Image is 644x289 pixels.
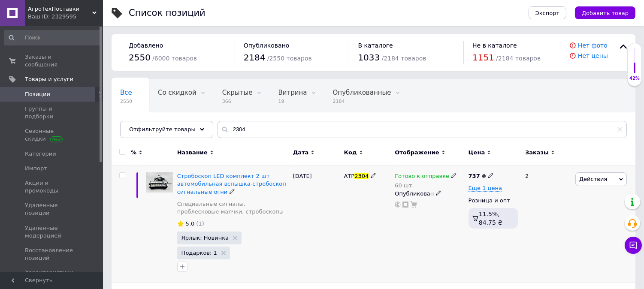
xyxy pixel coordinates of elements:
span: Добавить товар [582,10,629,16]
span: 2304 [354,173,369,179]
button: Экспорт [529,6,566,19]
span: 2550 [120,98,132,105]
span: Опубликовано [244,42,290,49]
span: 5.0 [186,220,195,227]
a: Нет цены [578,52,608,59]
span: (1) [196,220,204,227]
a: Специальные сигналы, проблесковые маячки, стробоскопы [177,200,289,216]
span: АгроТехПоставки [28,5,92,13]
span: / 2184 товаров [496,55,541,62]
span: Товары и услуги [25,75,73,83]
div: 2 [520,166,573,283]
span: Дата [293,149,309,157]
div: 42% [628,75,641,81]
span: % [131,149,136,157]
span: 2184 [244,52,266,63]
span: Ярлык: Новинка [181,235,229,241]
span: Опубликованные [333,89,391,96]
span: Цена [469,149,485,157]
span: Витрина [278,89,307,96]
span: / 2550 товаров [267,55,312,62]
span: В каталоге [358,42,393,49]
span: Позиции [25,90,50,98]
span: Отображение [395,149,439,157]
span: Группы и подборки [25,105,79,120]
span: 19 [278,98,307,105]
span: Скрытые [222,89,253,96]
span: 2184 [333,98,391,105]
span: Акции и промокоды [25,179,79,195]
span: Название [177,149,208,157]
span: АТР [344,173,355,179]
div: ₴ [469,172,494,180]
span: 11.5%, 84.75 ₴ [479,211,502,226]
span: Не в каталоге [472,42,517,49]
div: Список позиций [129,9,206,18]
span: 1151 [472,52,494,63]
span: 1033 [358,52,380,63]
span: Удаленные позиции [25,202,79,217]
span: Заказы и сообщения [25,53,79,69]
span: Добавлено [129,42,163,49]
span: Код [344,149,357,157]
span: Все [120,89,132,96]
span: Сезонные скидки [25,127,79,143]
span: Со скидкой [158,89,197,96]
button: Чат с покупателем [625,237,642,254]
span: Подарков: 1 [181,250,217,256]
span: Импорт [25,165,47,172]
span: / 6000 товаров [152,55,197,62]
span: Отфильтруйте товары [129,126,196,132]
span: Восстановление позиций [25,247,79,262]
img: Стробоскоп LED комплект 2 шт автомобильная вспышка-стробоскоп сигнальные огни [146,172,173,193]
span: Характеристики [25,269,73,277]
span: Экспорт [535,10,559,16]
div: Розница и опт [469,197,518,205]
span: Удаленные модерацией [25,224,79,240]
span: 366 [222,98,253,105]
div: Ваш ID: 2329595 [28,13,103,21]
input: Поиск [4,30,101,45]
span: / 2184 товаров [381,55,426,62]
span: 2550 [129,52,151,63]
div: [DATE] [291,166,342,283]
span: Еще 1 цена [469,185,502,192]
span: Действия [579,176,607,182]
span: Нет в наличии [120,121,169,129]
div: 60 шт. [395,182,457,189]
a: Стробоскоп LED комплект 2 шт автомобильная вспышка-стробоскоп сигнальные огни [177,173,286,195]
a: Нет фото [578,42,608,49]
input: Поиск по названию позиции, артикулу и поисковым запросам [218,121,627,138]
span: Готово к отправке [395,173,449,182]
button: Добавить товар [575,6,635,19]
div: Опубликован [395,190,464,198]
span: Категории [25,150,56,158]
b: 737 [469,173,480,179]
span: Заказы [525,149,549,157]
